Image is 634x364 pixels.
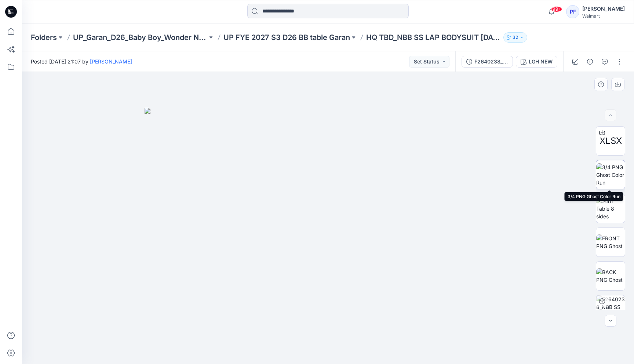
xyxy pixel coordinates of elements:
span: Posted [DATE] 21:07 by [31,58,132,65]
a: UP FYE 2027 S3 D26 BB table Garan [223,32,350,43]
a: [PERSON_NAME] [90,58,132,65]
button: Details [584,56,596,68]
div: LGH NEW [529,58,553,66]
img: 3/4 PNG Ghost Color Run [596,163,625,186]
a: UP_Garan_D26_Baby Boy_Wonder Nation [73,32,207,43]
div: Walmart [582,13,625,19]
img: eyJhbGciOiJIUzI1NiIsImtpZCI6IjAiLCJzbHQiOiJzZXMiLCJ0eXAiOiJKV1QifQ.eyJkYXRhIjp7InR5cGUiOiJzdG9yYW... [145,108,511,364]
button: 32 [503,32,527,43]
img: F2640238_NBB SS LAP BODYSUIT 08.06.25 LGH NEW [596,295,625,324]
span: 99+ [551,6,562,12]
button: LGH NEW [516,56,557,68]
p: HQ TBD_NBB SS LAP BODYSUIT [DATE] [366,32,500,43]
div: PF [566,5,579,18]
img: BACK PNG Ghost [596,268,625,284]
div: F2640238_NBB SS LAP BODYSUIT [DATE] [474,58,508,66]
a: Folders [31,32,57,43]
div: [PERSON_NAME] [582,4,625,13]
p: 32 [513,33,518,41]
span: XLSX [600,134,622,148]
img: FRONT PNG Ghost [596,234,625,250]
img: Turn Table 8 sides [596,197,625,220]
button: F2640238_NBB SS LAP BODYSUIT [DATE] [462,56,513,68]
